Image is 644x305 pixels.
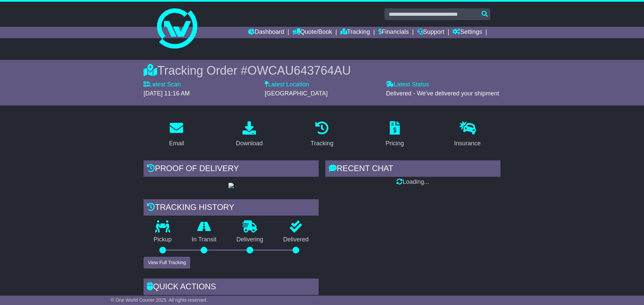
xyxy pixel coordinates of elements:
[265,81,309,88] label: Latest Location
[450,119,485,150] a: Insurance
[306,119,338,150] a: Tracking
[417,27,444,38] a: Support
[144,81,181,88] label: Latest Scan
[386,90,499,97] span: Delivered - We've delivered your shipment
[340,27,370,38] a: Tracking
[144,199,319,217] div: Tracking history
[292,27,332,38] a: Quote/Book
[144,160,319,178] div: Proof of Delivery
[248,27,284,38] a: Dashboard
[231,119,267,150] a: Download
[325,178,500,186] div: Loading...
[381,119,408,150] a: Pricing
[144,236,182,243] p: Pickup
[144,257,190,269] button: View Full Tracking
[273,236,319,243] p: Delivered
[452,27,482,38] a: Settings
[226,236,273,243] p: Delivering
[169,139,184,148] div: Email
[111,297,208,303] span: © One World Courier 2025. All rights reserved.
[182,236,227,243] p: In Transit
[144,90,190,97] span: [DATE] 11:16 AM
[311,139,333,148] div: Tracking
[236,139,263,148] div: Download
[228,183,234,188] img: GetPodImage
[378,27,409,38] a: Financials
[165,119,189,150] a: Email
[144,279,319,297] div: Quick Actions
[325,160,500,178] div: RECENT CHAT
[454,139,481,148] div: Insurance
[248,64,351,77] span: OWCAU643764AU
[144,63,500,78] div: Tracking Order #
[385,139,404,148] div: Pricing
[265,90,327,97] span: [GEOGRAPHIC_DATA]
[386,81,429,88] label: Latest Status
